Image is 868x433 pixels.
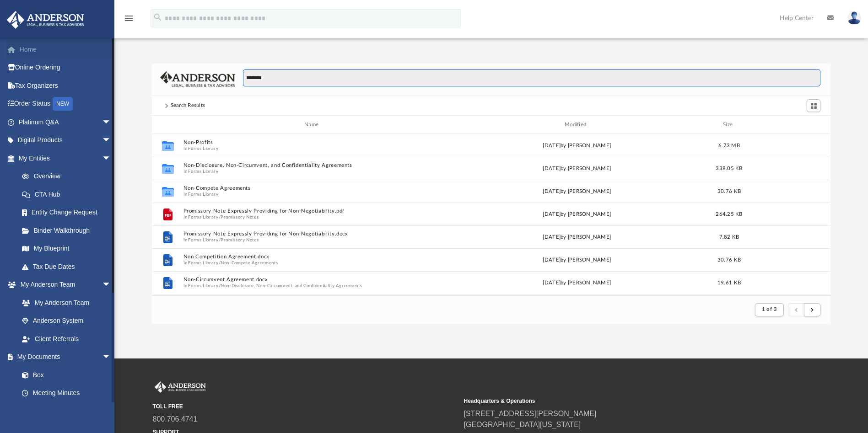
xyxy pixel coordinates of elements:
[762,307,777,312] span: 1 of 3
[447,121,707,129] div: Modified
[102,348,120,367] span: arrow_drop_down
[183,254,443,260] button: Non Competition Agreement.docx
[711,121,748,129] div: Size
[13,312,120,330] a: Anderson System
[124,17,135,24] a: menu
[189,260,219,266] button: Forms Library
[719,235,739,240] span: 7.82 KB
[6,59,125,77] a: Online Ordering
[6,149,125,167] a: My Entitiesarrow_drop_down
[183,283,443,289] span: In
[13,294,116,312] a: My Anderson Team
[13,257,125,276] a: Tax Due Dates
[156,121,179,129] div: id
[183,260,443,266] span: In
[189,237,219,243] button: Forms Library
[102,149,120,168] span: arrow_drop_down
[6,113,125,131] a: Platinum Q&Aarrow_drop_down
[6,276,120,294] a: My Anderson Teamarrow_drop_down
[716,212,743,217] span: 264.25 KB
[447,233,707,241] div: [DATE] by [PERSON_NAME]
[183,214,443,220] span: In
[13,330,120,348] a: Client Referrals
[447,142,707,150] div: [DATE] by [PERSON_NAME]
[13,366,116,384] a: Box
[752,121,816,129] div: id
[807,99,820,112] button: Switch to Grid View
[183,169,443,175] span: In
[717,189,741,194] span: 30.76 KB
[189,146,219,152] button: Forms Library
[221,214,259,220] button: Promissory Notes
[6,76,125,95] a: Tax Organizers
[102,276,120,294] span: arrow_drop_down
[189,283,219,289] button: Forms Library
[464,397,769,405] small: Headquarters & Operations
[447,256,707,264] div: [DATE] by [PERSON_NAME]
[183,163,443,169] button: Non-Disclosure, Non-Circumvent, and Confidentiality Agreements
[183,192,443,198] span: In
[219,214,221,220] span: /
[183,121,443,129] div: Name
[847,11,861,25] img: User Pic
[447,187,707,196] div: [DATE] by [PERSON_NAME]
[464,410,597,417] a: [STREET_ADDRESS][PERSON_NAME]
[183,237,443,243] span: In
[243,69,820,86] input: Search files and folders
[447,165,707,173] div: [DATE] by [PERSON_NAME]
[183,277,443,283] button: Non-Circumvent Agreement.docx
[464,421,581,428] a: [GEOGRAPHIC_DATA][US_STATE]
[6,348,120,366] a: My Documentsarrow_drop_down
[183,208,443,214] button: Promissory Note Expressly Providing for Non-Negotiability.pdf
[755,303,784,316] button: 1 of 3
[219,283,221,289] span: /
[153,402,458,411] small: TOLL FREE
[153,415,198,423] a: 800.706.4741
[153,381,208,393] img: Anderson Advisors Platinum Portal
[183,231,443,237] button: Promissory Note Expressly Providing for Non-Negotiability.docx
[718,143,740,148] span: 6.73 MB
[221,237,259,243] button: Promissory Notes
[13,185,125,203] a: CTA Hub
[102,131,120,150] span: arrow_drop_down
[53,97,73,111] div: NEW
[13,203,125,222] a: Entity Change Request
[219,260,221,266] span: /
[13,221,125,240] a: Binder Walkthrough
[152,134,830,295] div: grid
[189,192,219,198] button: Forms Library
[6,40,125,59] a: Home
[183,146,443,152] span: In
[13,402,116,420] a: Forms Library
[171,102,205,110] div: Search Results
[221,283,362,289] button: Non-Disclosure, Non-Circumvent, and Confidentiality Agreements
[4,11,87,29] img: Anderson Advisors Platinum Portal
[447,279,707,287] div: [DATE] by [PERSON_NAME]
[189,169,219,175] button: Forms Library
[716,166,743,171] span: 338.05 KB
[183,140,443,146] button: Non-Profits
[717,257,741,262] span: 30.76 KB
[447,210,707,219] div: [DATE] by [PERSON_NAME]
[717,280,741,285] span: 19.61 KB
[13,384,120,402] a: Meeting Minutes
[153,12,163,22] i: search
[219,237,221,243] span: /
[13,167,125,186] a: Overview
[13,240,120,258] a: My Blueprint
[221,260,278,266] button: Non-Compete Agreements
[124,13,135,24] i: menu
[189,214,219,220] button: Forms Library
[102,113,120,132] span: arrow_drop_down
[6,131,125,150] a: Digital Productsarrow_drop_down
[183,186,443,192] button: Non-Compete Agreements
[6,95,125,113] a: Order StatusNEW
